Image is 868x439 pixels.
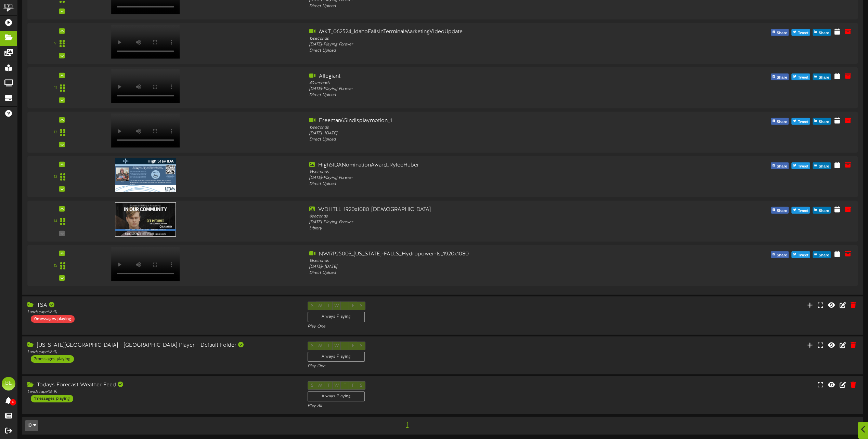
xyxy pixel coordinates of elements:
div: Allegiant [309,72,645,80]
div: Direct Upload [309,92,645,98]
span: Tweet [796,29,809,37]
div: 11 [54,85,57,91]
div: Always Playing [308,312,365,322]
div: Landscape ( 16:9 ) [27,349,297,355]
div: 15 seconds [309,125,645,131]
div: WDHTLL_1920x1080_[DEMOGRAPHIC_DATA] [309,206,645,214]
div: 7 messages playing [31,355,74,363]
button: Share [813,162,831,169]
span: Share [817,163,830,170]
div: 14 [54,218,57,224]
span: Tweet [796,163,809,170]
div: Direct Upload [309,3,645,9]
div: 15 seconds [309,169,645,175]
div: BE [2,377,15,390]
span: Tweet [796,74,809,81]
span: Share [775,163,789,170]
img: f0c2b038-99e4-4239-8015-af46c07d8381.jpg [115,202,176,237]
div: Direct Upload [309,137,645,143]
button: 10 [25,420,38,431]
div: Library [309,226,645,231]
div: [DATE] - [DATE] [309,264,645,270]
div: Always Playing [308,391,365,401]
div: [DATE] - Playing Forever [309,42,645,48]
div: Todays Forecast Weather Feed [27,381,297,389]
div: Landscape ( 16:9 ) [27,309,297,315]
div: [DATE] - Playing Forever [309,219,645,225]
span: Share [817,252,830,259]
div: [DATE] - Playing Forever [309,175,645,181]
button: Share [771,207,789,214]
span: Share [817,207,830,215]
div: Play One [308,363,578,369]
div: Freeman65indisplaymotion_1 [309,117,645,125]
div: 15 [54,263,57,269]
div: 15 seconds [309,36,645,42]
span: Share [775,252,789,259]
div: Always Playing [308,352,365,362]
span: 1 [404,421,410,429]
button: Tweet [791,162,810,169]
button: Tweet [791,118,810,125]
span: Share [817,74,830,81]
button: Share [813,118,831,125]
button: Tweet [791,29,810,36]
span: Share [817,29,830,37]
div: High5IDANominationAward_RyleeHuber [309,161,645,169]
div: 0 messages playing [31,315,75,323]
div: Landscape ( 16:9 ) [27,389,297,395]
div: 8 seconds [309,214,645,219]
div: 15 seconds [309,258,645,264]
button: Share [813,207,831,214]
span: Share [775,29,789,37]
div: 1 messages playing [31,395,73,402]
span: Share [775,207,789,215]
span: Share [775,118,789,126]
button: Share [771,74,789,80]
div: NWRP25003_[US_STATE]-FALLS_Hydropower-Is_1920x1080 [309,250,645,258]
div: 40 seconds [309,80,645,86]
div: Direct Upload [309,48,645,54]
div: [DATE] - Playing Forever [309,86,645,92]
button: Share [771,118,789,125]
span: Tweet [796,118,809,126]
button: Share [771,29,789,36]
div: 13 [54,174,57,180]
button: Tweet [791,207,810,214]
div: 12 [54,130,57,135]
span: Share [775,74,789,81]
div: 9 [54,41,56,46]
button: Share [771,251,789,258]
button: Share [813,74,831,80]
div: Play All [308,403,578,409]
div: MKT_062524_IdahoFallsInTerminalMarketingVideoUpdate [309,28,645,36]
div: Play One [308,324,578,330]
div: Direct Upload [309,270,645,276]
div: Direct Upload [309,181,645,187]
div: [US_STATE][GEOGRAPHIC_DATA] - [GEOGRAPHIC_DATA] Player - Default Folder [27,342,297,349]
button: Tweet [791,74,810,80]
span: 0 [10,399,16,405]
span: Tweet [796,252,809,259]
button: Share [813,29,831,36]
img: bee48f93-dbc5-4e11-ba6d-524ed61c5951.jpg [115,158,176,192]
span: Tweet [796,207,809,215]
div: [DATE] - [DATE] [309,131,645,136]
div: TSA [27,302,297,309]
button: Share [813,251,831,258]
button: Tweet [791,251,810,258]
span: Share [817,118,830,126]
button: Share [771,162,789,169]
